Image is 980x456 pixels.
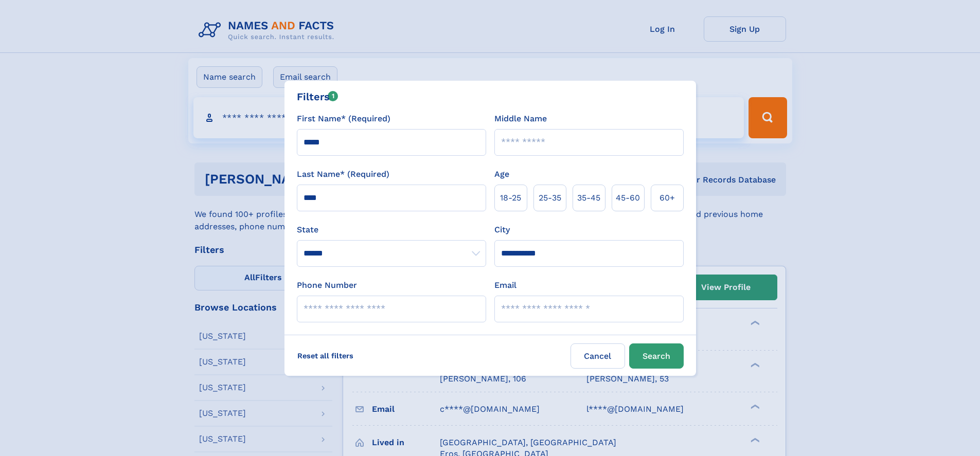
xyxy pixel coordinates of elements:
div: Filters [297,89,338,104]
label: Middle Name [494,113,547,125]
label: City [494,224,510,236]
label: Age [494,168,509,180]
span: 45‑60 [616,192,640,204]
label: Email [494,279,516,291]
label: Cancel [571,343,625,369]
label: Last Name* (Required) [297,168,389,180]
span: 18‑25 [500,192,521,204]
label: Phone Number [297,279,357,291]
label: State [297,224,486,236]
span: 60+ [660,192,675,204]
label: Reset all filters [291,343,360,368]
button: Search [629,343,684,369]
span: 25‑35 [539,192,561,204]
span: 35‑45 [577,192,600,204]
label: First Name* (Required) [297,113,390,125]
